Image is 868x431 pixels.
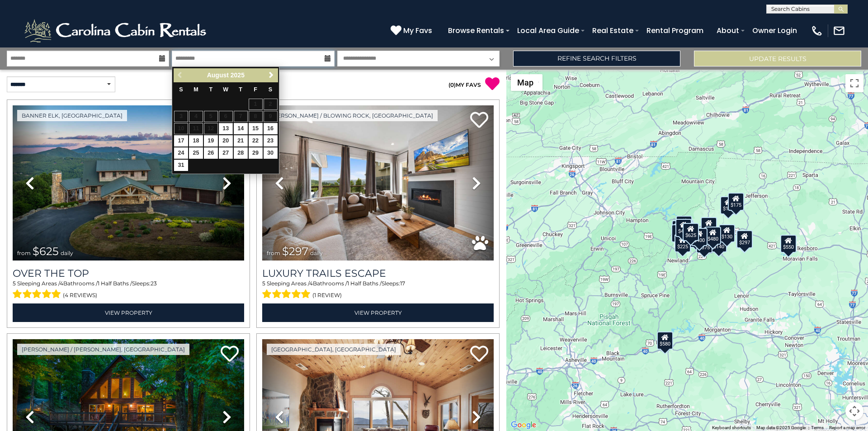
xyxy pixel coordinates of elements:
div: $550 [780,234,797,252]
a: View Property [13,303,244,322]
div: $175 [728,192,744,210]
button: Keyboard shortcuts [712,425,751,431]
a: Owner Login [748,23,802,38]
a: 14 [234,123,248,134]
a: Rental Program [642,23,708,38]
span: (1 review) [312,289,342,301]
button: Map camera controls [845,402,863,420]
div: $375 [696,235,712,253]
a: 31 [174,160,188,171]
a: Open this area in Google Maps (opens a new window) [509,419,538,431]
a: 15 [249,123,263,134]
span: $297 [282,245,308,258]
span: 5 [262,280,265,287]
span: My Favs [403,25,432,36]
a: Refine Search Filters [513,51,680,66]
span: Map data ©2025 Google [756,425,806,430]
div: Sleeping Areas / Bathrooms / Sleeps: [13,279,244,301]
a: 17 [174,135,188,147]
a: (0)MY FAVS [448,81,481,88]
a: 24 [174,147,188,159]
div: $130 [719,224,735,242]
span: 23 [151,280,157,287]
a: [GEOGRAPHIC_DATA], [GEOGRAPHIC_DATA] [267,344,401,355]
img: Google [509,419,538,431]
a: Add to favorites [470,111,488,130]
a: 20 [219,135,233,147]
span: 4 [60,280,63,287]
div: $225 [675,234,691,252]
a: 27 [219,147,233,159]
span: Saturday [269,86,272,93]
a: 21 [234,135,248,147]
span: Sunday [179,86,183,93]
a: About [712,23,744,38]
button: Change map style [511,74,542,91]
span: 1 Half Baths / [98,280,132,287]
a: 28 [234,147,248,159]
span: from [17,250,31,256]
div: $480 [705,226,721,244]
img: White-1-2.png [23,17,210,44]
div: $297 [736,230,753,248]
div: $230 [671,224,688,242]
span: daily [61,250,73,256]
a: Next [265,70,277,81]
img: mail-regular-white.png [833,24,845,37]
span: $625 [33,245,59,258]
a: 26 [204,147,218,159]
a: 16 [264,123,278,134]
a: Add to favorites [221,345,239,364]
a: Real Estate [588,23,638,38]
a: 19 [204,135,218,147]
img: thumbnail_168695581.jpeg [262,105,494,260]
a: Over The Top [13,267,244,279]
span: Map [517,78,533,87]
a: [PERSON_NAME] / [PERSON_NAME], [GEOGRAPHIC_DATA] [17,344,189,355]
div: $425 [675,218,692,237]
a: 25 [189,147,203,159]
div: $580 [657,331,673,349]
a: Banner Elk, [GEOGRAPHIC_DATA] [17,110,127,121]
span: (4 reviews) [63,289,97,301]
a: 29 [249,147,263,159]
span: daily [310,250,323,256]
span: Thursday [239,86,242,93]
div: Sleeping Areas / Bathrooms / Sleeps: [262,279,494,301]
div: $349 [701,217,717,235]
span: from [267,250,280,256]
a: 13 [219,123,233,134]
span: 5 [13,280,16,287]
div: $140 [711,234,727,252]
a: Local Area Guide [513,23,584,38]
span: 1 Half Baths / [347,280,382,287]
span: 17 [400,280,405,287]
a: Report a map error [829,425,865,430]
a: View Property [262,303,494,322]
img: phone-regular-white.png [811,24,823,37]
img: thumbnail_167153549.jpeg [13,105,244,260]
span: ( ) [448,81,456,88]
span: 2025 [231,71,245,79]
a: 18 [189,135,203,147]
a: Browse Rentals [443,23,509,38]
a: 22 [249,135,263,147]
div: $625 [683,223,699,241]
span: Friday [254,86,257,93]
a: My Favs [391,25,434,37]
a: 23 [264,135,278,147]
span: August [207,71,229,79]
span: Tuesday [209,86,213,93]
a: Luxury Trails Escape [262,267,494,279]
a: 30 [264,147,278,159]
span: 4 [309,280,313,287]
span: 0 [450,81,454,88]
button: Update Results [694,51,861,66]
div: $125 [676,215,692,233]
span: Next [268,71,275,79]
a: Terms [811,425,824,430]
button: Toggle fullscreen view [845,74,863,92]
span: Monday [193,86,198,93]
